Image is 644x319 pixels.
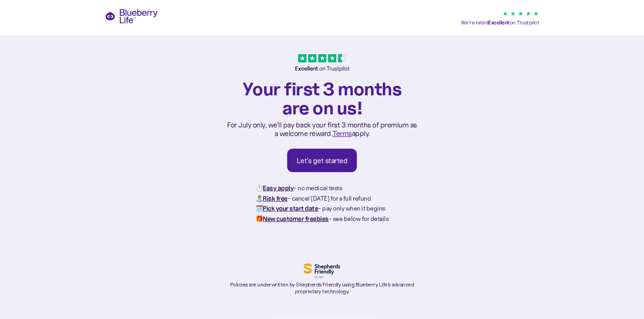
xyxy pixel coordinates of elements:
[263,194,288,202] strong: Risk free
[297,156,348,165] div: Let's get started
[287,149,357,172] a: Let's get started
[242,79,402,117] h1: Your first 3 months are on us!
[256,183,389,224] p: ⏱️ - no medical tests 🏝️ - cancel [DATE] for a full refund 🗓️ - pay only when it begins 🎁 - see b...
[227,263,417,295] a: Policies are underwritten by Shepherds Friendly using Blueberry Life’s advanced proprietary techn...
[263,184,294,192] strong: Easy apply
[263,204,318,212] strong: Pick your start date
[227,281,417,295] p: Policies are underwritten by Shepherds Friendly using Blueberry Life’s advanced proprietary techn...
[332,129,352,138] a: Terms
[227,121,417,138] p: For July only, we'll pay back your first 3 months of premium as a welcome reward. apply.
[263,215,329,223] strong: New customer freebies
